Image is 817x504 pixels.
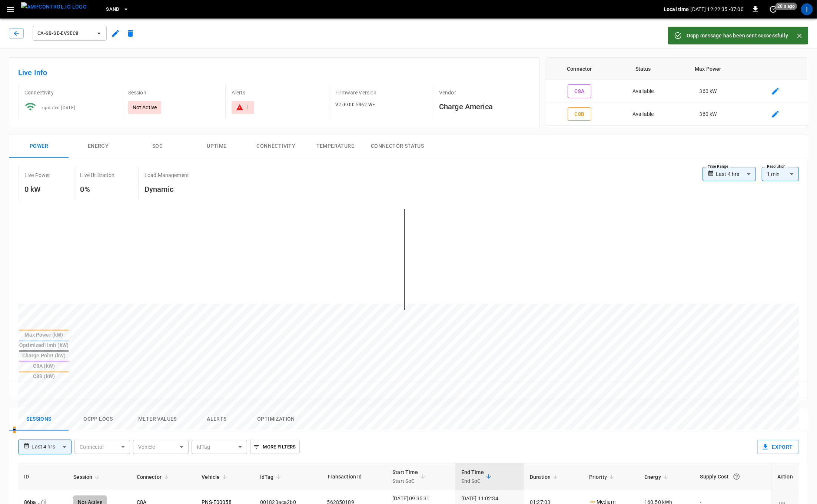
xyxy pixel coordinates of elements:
[31,440,72,454] div: Last 4 hrs
[69,134,128,158] button: Energy
[568,84,591,98] button: C8A
[145,183,189,195] h6: Dynamic
[392,477,418,485] p: Start SoC
[18,463,67,490] th: ID
[644,473,671,481] span: Energy
[80,171,114,179] p: Live Utilization
[187,134,246,158] button: Uptime
[24,89,116,96] p: Connectivity
[335,102,375,107] span: V2.09.00.5362.WE
[260,473,283,481] span: IdTag
[461,468,484,485] div: End Time
[103,2,132,17] button: SanB
[757,440,799,454] button: Export
[246,134,306,158] button: Connectivity
[762,167,799,181] div: 1 min
[335,89,427,96] p: Firmware Version
[767,3,779,15] button: set refresh interval
[613,80,673,103] td: Available
[306,134,365,158] button: Temperature
[771,463,799,490] th: Action
[128,407,187,431] button: Meter Values
[613,103,673,126] td: Available
[106,5,119,14] span: SanB
[776,3,797,10] span: 20 s ago
[365,134,430,158] button: Connector Status
[568,107,591,121] button: C8B
[250,440,299,454] button: More Filters
[9,134,69,158] button: Power
[42,105,75,110] span: updated [DATE]
[37,29,92,38] span: ca-sb-se-evseC8
[664,6,689,13] p: Local time
[589,473,617,481] span: Priority
[246,407,306,431] button: Optimization
[700,470,765,483] div: Supply Cost
[321,463,387,490] th: Transaction Id
[18,67,531,79] h6: Live Info
[546,58,808,126] table: connector table
[439,89,531,96] p: Vendor
[133,104,157,111] p: Not Active
[80,183,114,195] h6: 0%
[24,183,50,195] h6: 0 kW
[673,80,743,103] td: 360 kW
[128,134,187,158] button: SOC
[21,2,87,11] img: ampcontrol.io logo
[461,477,484,485] p: End SoC
[530,473,560,481] span: Duration
[801,3,813,15] div: profile-icon
[613,58,673,80] th: Status
[69,407,128,431] button: Ocpp logs
[202,473,229,481] span: Vehicle
[708,164,728,170] label: Time Range
[673,58,743,80] th: Max Power
[24,171,50,179] p: Live Power
[9,407,69,431] button: Sessions
[716,167,756,181] div: Last 4 hrs
[794,30,805,41] button: Close
[767,164,786,170] label: Resolution
[232,89,323,96] p: Alerts
[673,103,743,126] td: 360 kW
[392,468,428,485] span: Start TimeStart SoC
[246,104,249,111] div: 1
[392,468,418,485] div: Start Time
[145,171,189,179] p: Load Management
[73,473,102,481] span: Session
[439,101,531,113] h6: Charge America
[128,89,220,96] p: Session
[137,473,171,481] span: Connector
[461,468,494,485] span: End TimeEnd SoC
[187,407,246,431] button: Alerts
[33,26,107,41] button: ca-sb-se-evseC8
[546,58,613,80] th: Connector
[691,6,744,13] p: [DATE] 12:22:35 -07:00
[730,470,743,483] button: The cost of your charging session based on your supply rates
[687,29,788,42] div: Ocpp message has been sent successfully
